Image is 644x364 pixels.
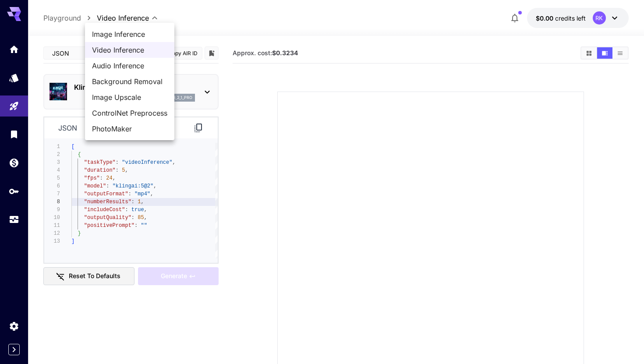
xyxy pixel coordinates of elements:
[92,45,167,55] span: Video Inference
[92,60,167,71] span: Audio Inference
[92,92,167,102] span: Image Upscale
[92,29,167,39] span: Image Inference
[92,124,167,134] span: PhotoMaker
[92,108,167,118] span: ControlNet Preprocess
[92,76,167,87] span: Background Removal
